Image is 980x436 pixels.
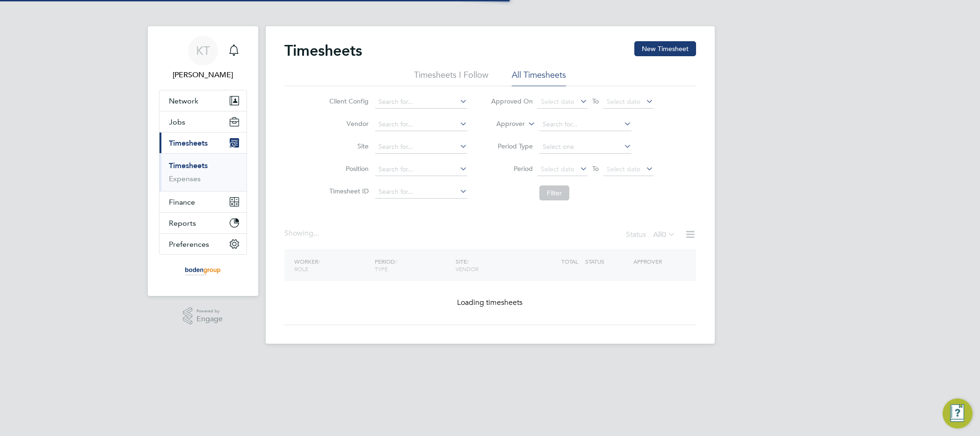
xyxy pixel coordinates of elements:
h2: Timesheets [284,41,362,60]
input: Search for... [375,118,467,131]
span: Timesheets [169,139,208,148]
a: Expenses [169,174,201,183]
span: Select date [541,165,574,173]
nav: Main navigation [148,26,258,296]
button: Preferences [160,234,247,254]
span: ... [313,229,319,238]
span: To [589,163,602,175]
span: Engage [196,315,223,323]
span: Network [169,96,198,105]
img: boden-group-logo-retina.png [182,264,224,279]
input: Search for... [539,118,632,131]
li: All Timesheets [512,69,566,86]
span: Finance [169,198,195,207]
span: KT [196,44,210,57]
span: Select date [607,165,640,173]
label: Approved On [491,97,533,105]
label: Period [491,164,533,173]
label: Site [327,142,369,150]
div: Status [626,229,677,242]
label: Client Config [327,97,369,105]
button: Timesheets [160,133,247,153]
a: Go to home page [159,264,247,279]
label: All [653,230,675,239]
button: Jobs [160,111,247,132]
button: Engage Resource Center [943,399,973,429]
input: Search for... [375,96,467,109]
div: Showing [284,229,321,238]
a: KT[PERSON_NAME] [159,36,247,81]
a: Powered byEngage [183,307,223,325]
label: Timesheet ID [327,187,369,195]
span: To [589,95,602,107]
span: Karl Turner [159,69,247,81]
span: Jobs [169,118,185,126]
button: Reports [160,213,247,233]
button: Filter [539,185,569,200]
label: Approver [483,119,525,129]
label: Vendor [327,119,369,128]
div: Timesheets [160,153,247,191]
input: Search for... [375,140,467,154]
button: Network [160,90,247,111]
li: Timesheets I Follow [414,69,488,86]
span: Select date [607,97,640,106]
span: 0 [662,230,666,239]
span: Powered by [196,307,223,315]
input: Select one [539,140,632,154]
span: Reports [169,219,196,228]
span: Preferences [169,240,209,249]
label: Period Type [491,142,533,150]
input: Search for... [375,163,467,176]
a: Timesheets [169,161,208,170]
label: Position [327,164,369,173]
span: Select date [541,97,574,106]
button: Finance [160,192,247,212]
button: New Timesheet [634,41,696,56]
input: Search for... [375,185,467,199]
